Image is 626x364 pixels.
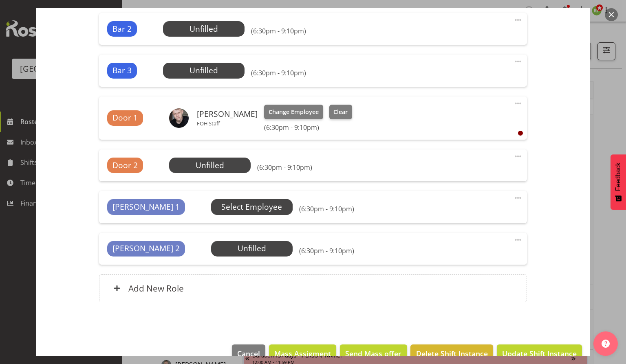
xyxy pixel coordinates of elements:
h6: (6:30pm - 9:10pm) [264,123,352,132]
span: Delete Shift Instance [416,348,488,359]
button: Delete Shift Instance [410,344,493,362]
span: Unfilled [196,160,224,171]
p: FOH Staff [197,120,258,127]
h6: (6:30pm - 9:10pm) [257,163,312,171]
span: Feedback [615,162,622,191]
h6: (6:30pm - 9:10pm) [299,205,354,213]
h6: (6:30pm - 9:10pm) [251,69,306,77]
h6: (6:30pm - 9:10pm) [299,247,354,255]
h6: [PERSON_NAME] [197,110,258,118]
button: Send Mass offer [340,344,407,362]
span: Cancel [237,348,260,359]
span: Bar 3 [112,65,132,77]
span: Unfilled [190,65,218,76]
span: [PERSON_NAME] 1 [112,201,180,213]
span: Bar 2 [112,23,132,35]
h6: Add New Role [128,283,184,294]
button: Cancel [232,344,265,362]
button: Update Shift Instance [497,344,582,362]
span: Door 2 [112,160,138,171]
span: Unfilled [238,243,266,254]
span: Select Employee [221,201,282,213]
img: help-xxl-2.png [602,340,610,348]
button: Feedback - Show survey [611,154,626,210]
span: Send Mass offer [345,348,401,359]
h6: (6:30pm - 9:10pm) [251,27,306,35]
span: Unfilled [190,23,218,34]
span: Mass Assigment [274,348,331,359]
button: Change Employee [264,105,323,119]
span: [PERSON_NAME] 2 [112,243,180,254]
span: Door 1 [112,112,138,124]
button: Mass Assigment [269,344,336,362]
span: Update Shift Instance [502,348,577,359]
span: Change Employee [269,107,319,116]
div: User is clocked out [518,131,523,136]
img: tommy-shorterb0edd7af4f2a677187137bf503907750.png [169,108,189,128]
button: Clear [329,105,353,119]
span: Clear [333,107,348,116]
